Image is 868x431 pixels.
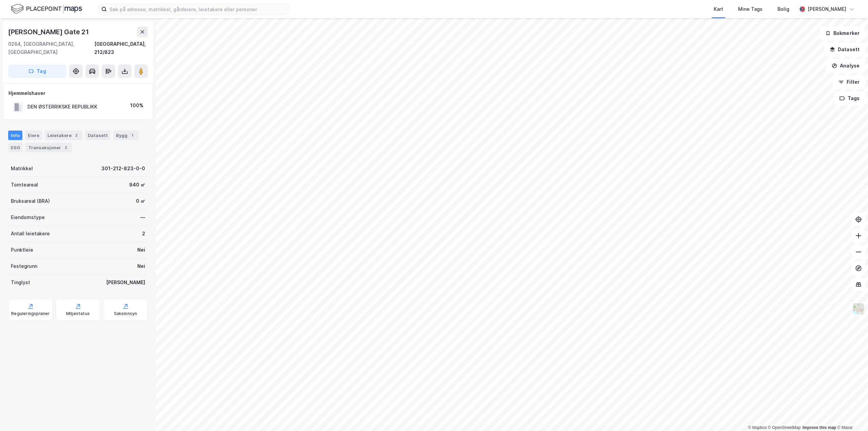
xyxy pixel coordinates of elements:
[8,64,66,78] button: Tag
[129,181,145,189] div: 940 ㎡
[136,197,145,205] div: 0 ㎡
[8,40,94,56] div: 0264, [GEOGRAPHIC_DATA], [GEOGRAPHIC_DATA]
[11,262,37,270] div: Festegrunn
[137,262,145,270] div: Nei
[826,59,865,73] button: Analyse
[73,132,80,139] div: 2
[107,4,288,14] input: Søk på adresse, matrikkel, gårdeiere, leietakere eller personer
[820,26,865,40] button: Bokmerker
[803,425,836,430] a: Improve this map
[11,164,33,173] div: Matrikkel
[137,246,145,254] div: Nei
[777,5,789,13] div: Bolig
[129,132,136,139] div: 1
[738,5,763,13] div: Mine Tags
[11,278,30,287] div: Tinglyst
[8,89,147,97] div: Hjemmelshaver
[852,302,865,315] img: Z
[114,311,137,316] div: Saksinnsyn
[714,5,723,13] div: Kart
[833,75,865,89] button: Filter
[113,131,138,140] div: Bygg
[142,230,145,238] div: 2
[66,311,90,316] div: Miljøstatus
[748,425,767,430] a: Mapbox
[834,92,865,105] button: Tags
[85,131,111,140] div: Datasett
[768,425,801,430] a: OpenStreetMap
[808,5,846,13] div: [PERSON_NAME]
[834,398,868,431] iframe: Chat Widget
[25,143,72,152] div: Transaksjoner
[11,246,33,254] div: Punktleie
[94,40,148,56] div: [GEOGRAPHIC_DATA], 212/823
[8,131,22,140] div: Info
[101,164,145,173] div: 301-212-823-0-0
[11,230,50,238] div: Antall leietakere
[824,43,865,56] button: Datasett
[834,398,868,431] div: Kontrollprogram for chat
[11,213,45,221] div: Eiendomstype
[106,278,145,287] div: [PERSON_NAME]
[11,311,50,316] div: Reguleringsplaner
[11,3,82,15] img: logo.f888ab2527a4732fd821a326f86c7f29.svg
[11,181,38,189] div: Tomteareal
[8,143,23,152] div: ESG
[25,131,42,140] div: Eiere
[27,103,97,111] div: DEN ØSTERRIKSKE REPUBLIKK
[140,213,145,221] div: —
[130,101,143,110] div: 100%
[8,26,90,37] div: [PERSON_NAME] Gate 21
[11,197,50,205] div: Bruksareal (BRA)
[45,131,82,140] div: Leietakere
[62,144,69,151] div: 2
